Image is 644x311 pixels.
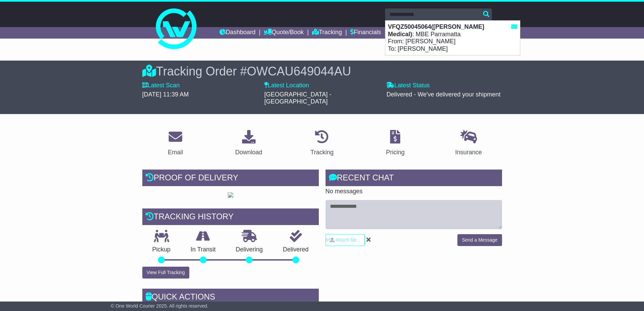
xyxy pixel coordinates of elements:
a: Financials [350,27,381,39]
p: Delivering [226,246,273,253]
div: Proof of Delivery [142,170,319,188]
div: Download [235,148,262,157]
p: In Transit [181,246,226,253]
div: Pricing [386,148,405,157]
span: © One World Courier 2025. All rights reserved. [111,303,209,309]
button: Send a Message [457,234,502,246]
img: GetPodImage [228,192,233,198]
button: View Full Tracking [142,267,189,279]
div: : MBE Parramatta From: [PERSON_NAME] To: [PERSON_NAME] [385,21,520,55]
label: Latest Location [264,82,309,89]
label: Latest Status [386,82,430,89]
div: Insurance [455,148,482,157]
p: No messages [326,188,502,195]
a: Tracking [306,128,338,159]
div: Tracking Order # [142,64,502,79]
p: Pickup [142,246,181,253]
div: Tracking history [142,208,319,227]
a: Pricing [382,128,409,159]
div: Tracking [310,148,333,157]
div: Email [168,148,183,157]
a: Download [231,128,267,159]
span: [GEOGRAPHIC_DATA] - [GEOGRAPHIC_DATA] [264,91,331,105]
a: Dashboard [219,27,256,39]
a: Quote/Book [264,27,304,39]
span: Delivered - We've delivered your shipment [386,91,500,98]
div: Quick Actions [142,289,319,307]
p: Delivered [273,246,319,253]
a: Email [163,128,187,159]
label: Latest Scan [142,82,180,89]
a: Tracking [312,27,342,39]
span: OWCAU649044AU [247,64,351,78]
a: Insurance [451,128,486,159]
span: [DATE] 11:39 AM [142,91,189,98]
div: RECENT CHAT [326,170,502,188]
strong: VFQZ50045064([PERSON_NAME] Medical) [388,23,484,38]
